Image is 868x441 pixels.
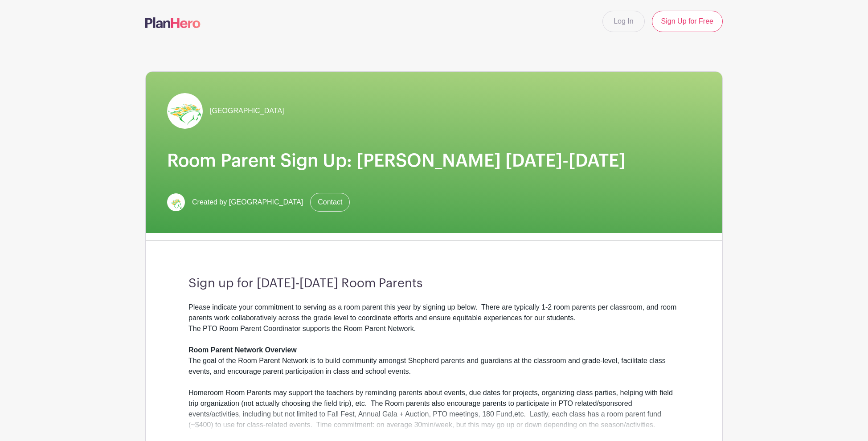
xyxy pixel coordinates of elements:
a: Log In [602,11,644,32]
span: [GEOGRAPHIC_DATA] [210,106,284,116]
img: logo-507f7623f17ff9eddc593b1ce0a138ce2505c220e1c5a4e2b4648c50719b7d32.svg [145,17,201,28]
img: Screen%20Shot%202023-09-28%20at%203.51.11%20PM.png [167,193,185,211]
a: Sign Up for Free [652,11,723,32]
div: Please indicate your commitment to serving as a room parent this year by signing up below. There ... [188,302,680,355]
div: Homeroom Room Parents may support the teachers by reminding parents about events, due dates for p... [188,388,680,430]
span: Created by [GEOGRAPHIC_DATA] [192,197,303,208]
h1: Room Parent Sign Up: [PERSON_NAME] [DATE]-[DATE] [167,150,701,171]
div: The goal of the Room Parent Network is to build community amongst Shepherd parents and guardians ... [188,355,680,377]
a: Contact [310,193,350,212]
img: Screen%20Shot%202023-09-28%20at%203.51.11%20PM.png [167,93,203,129]
h3: Sign up for [DATE]-[DATE] Room Parents [188,276,680,291]
strong: Room Parent Network Overview [188,346,297,354]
